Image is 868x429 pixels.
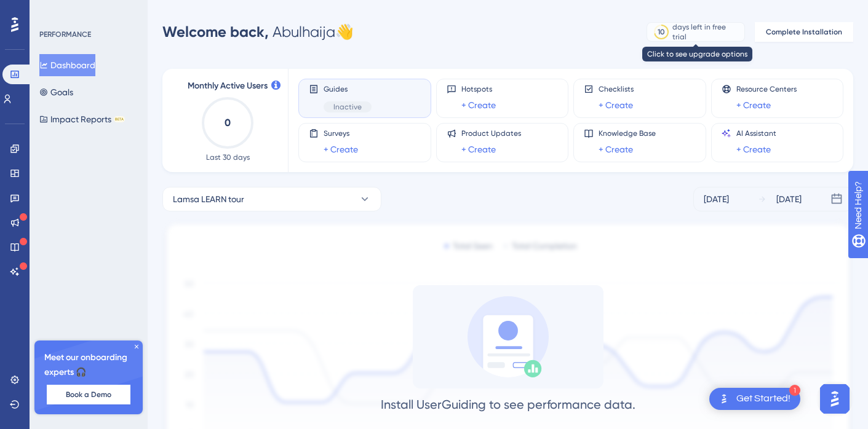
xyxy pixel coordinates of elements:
div: PERFORMANCE [39,30,91,39]
a: + Create [461,142,496,157]
span: Surveys [324,128,358,138]
div: 1 [789,385,800,396]
button: Complete Installation [755,22,853,42]
button: Impact ReportsBETA [39,108,125,130]
button: Lamsa LEARN tour [162,187,381,211]
span: AI Assistant [736,128,776,138]
img: launcher-image-alternative-text [717,392,731,406]
div: Install UserGuiding to see performance data. [381,396,635,413]
span: Hotspots [461,84,496,94]
div: BETA [114,116,125,122]
button: Book a Demo [47,385,130,404]
a: + Create [599,142,633,157]
text: 0 [225,117,231,128]
div: [DATE] [776,192,802,207]
span: Monthly Active Users [188,79,268,93]
a: + Create [736,98,771,112]
button: Goals [39,81,73,103]
span: Inactive [333,102,362,112]
span: Checklists [599,84,634,94]
div: [DATE] [704,192,729,207]
span: Need Help? [29,3,77,18]
div: Open Get Started! checklist, remaining modules: 1 [709,388,800,410]
a: + Create [736,142,771,157]
div: 10 [658,27,665,37]
span: Last 30 days [206,152,250,162]
button: Dashboard [39,54,95,76]
div: Abulhaija 👋 [162,22,354,42]
a: + Create [324,142,358,157]
span: Resource Centers [736,84,797,94]
span: Meet our onboarding experts 🎧 [44,350,133,380]
a: + Create [461,98,496,112]
span: Knowledge Base [599,128,656,138]
div: days left in free trial [672,22,741,42]
span: Guides [324,84,372,94]
iframe: UserGuiding AI Assistant Launcher [816,380,853,417]
span: Book a Demo [66,390,111,399]
span: Lamsa LEARN tour [173,192,244,207]
span: Welcome back, [162,23,269,41]
a: + Create [599,98,633,112]
span: Product Updates [461,128,521,138]
div: Get Started! [736,392,790,406]
span: Complete Installation [766,27,842,37]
